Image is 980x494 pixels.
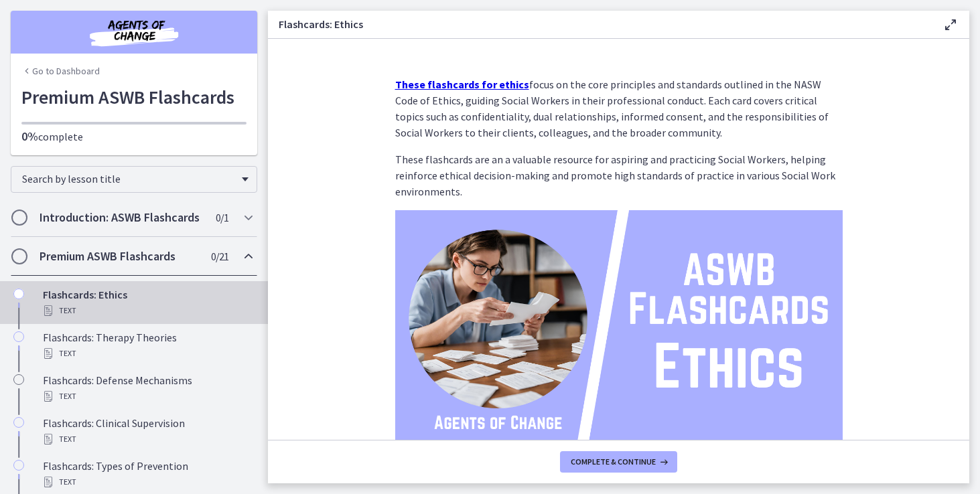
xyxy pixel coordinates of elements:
[279,16,921,32] h3: Flashcards: Ethics
[43,458,252,490] div: Flashcards: Types of Prevention
[21,129,38,144] span: 0%
[40,248,203,264] h2: Premium ASWB Flashcards
[43,388,252,404] div: Text
[395,151,843,199] p: These flashcards are an a valuable resource for aspiring and practicing Social Workers, helping r...
[395,76,843,141] p: focus on the core principles and standards outlined in the NASW Code of Ethics, guiding Social Wo...
[43,286,252,319] div: Flashcards: Ethics
[395,210,843,462] img: ASWB_Flashcards_Ethics.png
[43,372,252,404] div: Flashcards: Defense Mechanisms
[211,248,228,264] span: 0 / 21
[571,457,656,467] span: Complete & continue
[21,83,247,111] h1: Premium ASWB Flashcards
[43,303,252,319] div: Text
[216,210,228,226] span: 0 / 1
[54,16,214,48] img: Agents of Change Social Work Test Prep
[43,345,252,361] div: Text
[395,78,529,91] a: These flashcards for ethics
[21,64,100,78] a: Go to Dashboard
[43,415,252,447] div: Flashcards: Clinical Supervision
[40,210,203,226] h2: Introduction: ASWB Flashcards
[22,172,235,185] span: Search by lesson title
[43,431,252,447] div: Text
[43,474,252,490] div: Text
[43,329,252,361] div: Flashcards: Therapy Theories
[11,166,257,193] div: Search by lesson title
[21,129,247,145] p: complete
[560,451,677,473] button: Complete & continue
